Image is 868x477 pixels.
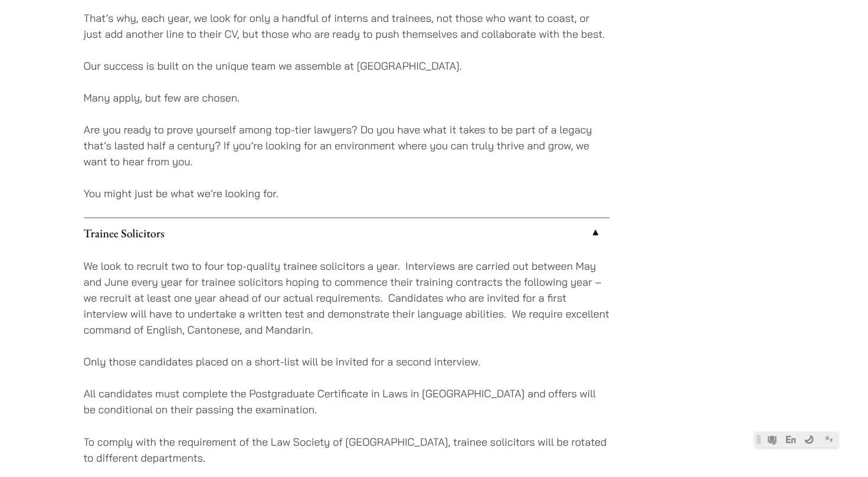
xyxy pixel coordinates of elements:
p: Only those candidates placed on a short-list will be invited for a second interview. [84,354,610,370]
p: Our success is built on the unique team we assemble at [GEOGRAPHIC_DATA]. [84,58,610,74]
p: Many apply, but few are chosen. [84,90,610,106]
p: You might just be what we’re looking for. [84,185,610,201]
p: We look to recruit two to four top-quality trainee solicitors a year. Interviews are carried out ... [84,258,610,338]
a: Trainee Solicitors [84,218,610,249]
p: All candidates must complete the Postgraduate Certificate in Laws in [GEOGRAPHIC_DATA] and offers... [84,385,610,417]
p: That’s why, each year, we look for only a handful of interns and trainees, not those who want to ... [84,10,610,42]
p: To comply with the requirement of the Law Society of [GEOGRAPHIC_DATA], trainee solicitors will b... [84,433,610,465]
p: Are you ready to prove yourself among top-tier lawyers? Do you have what it takes to be part of a... [84,122,610,169]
